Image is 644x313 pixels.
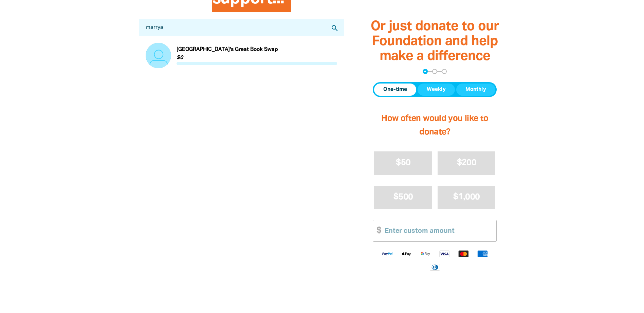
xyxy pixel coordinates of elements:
img: Visa logo [435,250,454,258]
span: Monthly [465,86,486,94]
i: search [331,24,339,32]
button: Navigate to step 1 of 3 to enter your donation amount [423,69,428,74]
span: One-time [383,86,407,94]
span: $500 [393,193,413,201]
span: Weekly [427,86,446,94]
button: Monthly [456,84,495,96]
span: $50 [396,159,410,167]
span: $ [373,220,381,241]
button: One-time [374,84,416,96]
img: American Express logo [473,250,492,258]
span: $1,000 [453,193,480,201]
span: $200 [457,159,476,167]
button: $200 [438,151,496,175]
div: Donation frequency [373,82,497,97]
button: $500 [374,186,432,209]
div: Available payment methods [373,244,497,276]
input: Enter custom amount [380,220,496,241]
img: Google Pay logo [416,250,435,258]
div: Paginated content [146,43,337,68]
img: Mastercard logo [454,250,473,258]
h2: How often would you like to donate? [373,105,497,146]
button: Weekly [418,84,455,96]
img: Apple Pay logo [397,250,416,258]
button: $50 [374,151,432,175]
img: Paypal logo [378,250,397,258]
span: Or just donate to our Foundation and help make a difference [371,20,499,63]
button: Navigate to step 2 of 3 to enter your details [432,69,437,74]
button: Navigate to step 3 of 3 to enter your payment details [442,69,447,74]
button: $1,000 [438,186,496,209]
img: Diners Club logo [425,263,444,271]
